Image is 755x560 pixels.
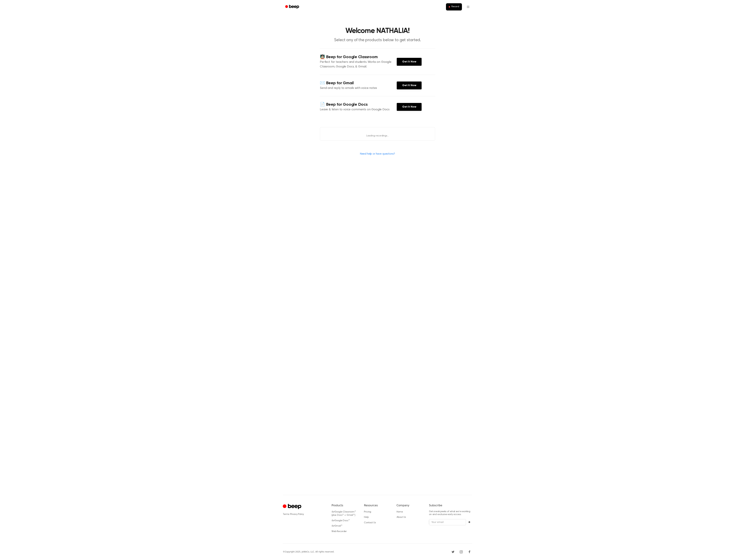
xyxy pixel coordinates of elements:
i: for [332,511,334,513]
button: Record [446,3,462,10]
button: Open menu [464,3,472,11]
h4: ✉️ Beep for Gmail [320,80,397,86]
a: Contact Us [364,522,376,524]
p: Leave & listen to voice comments on Google Docs [320,107,397,112]
a: forGmail™ [332,525,342,527]
i: for [332,525,334,527]
a: Web Recorder [332,530,347,533]
a: About Us [397,516,406,518]
a: Pricing [364,511,371,513]
i: for [332,520,334,522]
a: forGoogle Classroom™ (plus Docs™ + Gmail™) [332,511,356,517]
h6: Company [397,503,423,507]
a: Privacy Policy [290,513,304,516]
input: Your email [429,519,466,526]
h4: 🧑🏻‍🏫 Beep for Google Classroom [320,54,397,60]
button: Subscribe [466,521,472,523]
span: Record [451,5,459,8]
a: Get It Now [397,58,422,66]
p: Perfect for teachers and students. Works on Google Classroom, Google Docs, & Gmail. [320,60,397,69]
p: Send and reply to emails with voice notes [320,86,397,91]
div: · [283,513,326,516]
a: Cruip [283,503,302,510]
a: Instagram [458,549,464,555]
h6: Products [332,503,358,507]
a: Get It Now [397,81,422,89]
a: Help [364,516,369,518]
a: Need help or have questions? [360,153,395,155]
p: Loading recordings... [320,134,435,138]
a: forGoogle Docs™ [332,520,350,522]
a: Facebook [467,549,472,555]
p: Select any of the products below to get started. [312,37,443,43]
a: Get It Now [397,103,422,111]
h4: 📄 Beep for Google Docs [320,102,397,107]
a: Terms [283,513,289,516]
a: Beep [283,4,302,10]
h6: Subscribe [429,503,472,507]
div: © Copyright 2025, JoWoCo, LLC. All rights reserved. [283,550,334,553]
a: Twitter [450,549,456,555]
p: Get sneak peeks of what we’re working on and exclusive early access. [429,510,472,516]
h1: Welcome NATHALIA! [290,27,465,35]
a: Home [397,511,403,513]
h6: Resources [364,503,391,507]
